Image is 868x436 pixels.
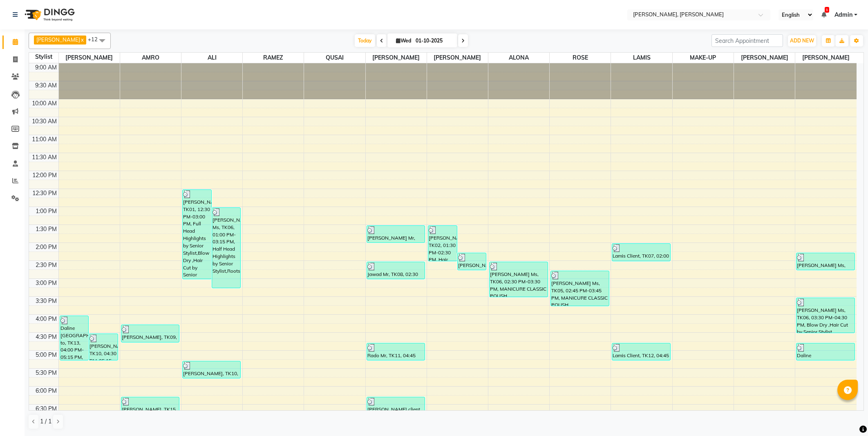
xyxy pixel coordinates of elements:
span: [PERSON_NAME] [427,53,488,63]
span: [PERSON_NAME] [734,53,795,63]
div: 4:00 PM [34,315,58,323]
span: MAKE-UP [673,53,734,63]
span: [PERSON_NAME] [366,53,427,63]
div: [PERSON_NAME], TK01, 12:30 PM-03:00 PM, Full Head Highlights by Senior Stylist,Blow Dry ,Hair Cut... [183,190,211,279]
span: LAMIS [611,53,672,63]
div: [PERSON_NAME], TK09, 04:15 PM-04:45 PM, Blow Dry [121,325,179,342]
div: Lamis Client, TK12, 04:45 PM-05:15 PM, Perm Curl [612,343,670,360]
button: ADD NEW [788,35,816,47]
span: [PERSON_NAME] [795,53,857,63]
div: [PERSON_NAME], TK02, 01:30 PM-02:30 PM, Hair cut,[PERSON_NAME] [428,226,457,261]
span: ALI [181,53,242,63]
div: [PERSON_NAME], TK10, 05:15 PM-05:45 PM, Blow Dry [183,361,241,378]
div: [PERSON_NAME] client, TK14, 06:15 PM-06:45 PM, Child Hair cut [367,397,425,414]
span: ROSE [550,53,611,63]
div: 2:30 PM [34,261,58,269]
iframe: chat widget [834,403,860,428]
div: Jawad Mr, TK08, 02:30 PM-03:00 PM, Hair cut [367,262,425,279]
span: RAMEZ [243,53,304,63]
div: 1:30 PM [34,225,58,234]
span: Wed [394,38,413,44]
div: 5:00 PM [34,351,58,359]
div: 11:30 AM [30,153,58,162]
div: 11:00 AM [30,135,58,144]
div: 4:30 PM [34,333,58,341]
div: 12:00 PM [31,171,58,180]
div: [PERSON_NAME] Ms, TK06, 03:30 PM-04:30 PM, Blow Dry ,Hair Cut by Senior Stylist [796,298,855,333]
div: 10:00 AM [30,99,58,108]
div: [PERSON_NAME] Ms, TK05, 02:15 PM-02:45 PM, Blow Dry [796,253,855,270]
span: Admin [834,11,852,19]
span: ALONA [488,53,549,63]
div: Stylist [29,53,58,61]
span: ADD NEW [790,38,814,44]
div: 12:30 PM [31,189,58,198]
div: Rado Mr, TK11, 04:45 PM-05:15 PM, Hair cut [367,343,425,360]
span: [PERSON_NAME] [36,36,80,43]
span: AMRO [120,53,181,63]
div: 5:30 PM [34,369,58,377]
a: x [80,36,84,43]
div: [PERSON_NAME], TK15, 06:15 PM-06:45 PM, Blow Dry [121,397,179,414]
div: 2:00 PM [34,243,58,251]
div: 3:30 PM [34,297,58,305]
div: 1:00 PM [34,207,58,216]
div: 3:00 PM [34,279,58,287]
div: 9:30 AM [34,81,58,90]
div: 6:30 PM [34,405,58,413]
span: QUSAI [304,53,365,63]
div: [PERSON_NAME], TK10, 04:30 PM-05:15 PM, Roots [89,334,118,360]
div: Daline [GEOGRAPHIC_DATA] to, TK13, 04:00 PM-05:15 PM, Roots,Hair Trim by [PERSON_NAME] [60,316,89,360]
div: [PERSON_NAME] Mr, TK03, 01:30 PM-02:00 PM, Hair cut [367,226,425,242]
div: 9:00 AM [34,63,58,72]
div: [PERSON_NAME] client, TK04, 02:15 PM-02:45 PM, Hair cut [458,253,486,270]
img: logo [21,3,77,26]
div: [PERSON_NAME] Ms, TK05, 02:45 PM-03:45 PM, MANICURE CLASSIC POLISH [551,271,609,306]
span: [PERSON_NAME] [59,53,120,63]
a: 1 [821,11,826,18]
span: 1 [825,7,829,13]
span: +12 [88,36,104,42]
input: Search Appointment [711,34,783,47]
div: Daline [GEOGRAPHIC_DATA] to, TK13, 04:45 PM-05:15 PM, Blow Dry [796,343,855,360]
div: [PERSON_NAME] Ms, TK06, 02:30 PM-03:30 PM, MANICURE CLASSIC POLISH [490,262,548,297]
span: 1 / 1 [40,417,51,426]
div: 6:00 PM [34,387,58,395]
input: 2025-10-01 [413,35,454,47]
div: Lamis Client, TK07, 02:00 PM-02:30 PM, Perm Curl [612,244,670,261]
div: [PERSON_NAME] Ms, TK06, 01:00 PM-03:15 PM, Half Head Highlights by Senior Stylist,Roots [212,208,241,288]
div: 10:30 AM [30,117,58,126]
span: Today [355,34,375,47]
